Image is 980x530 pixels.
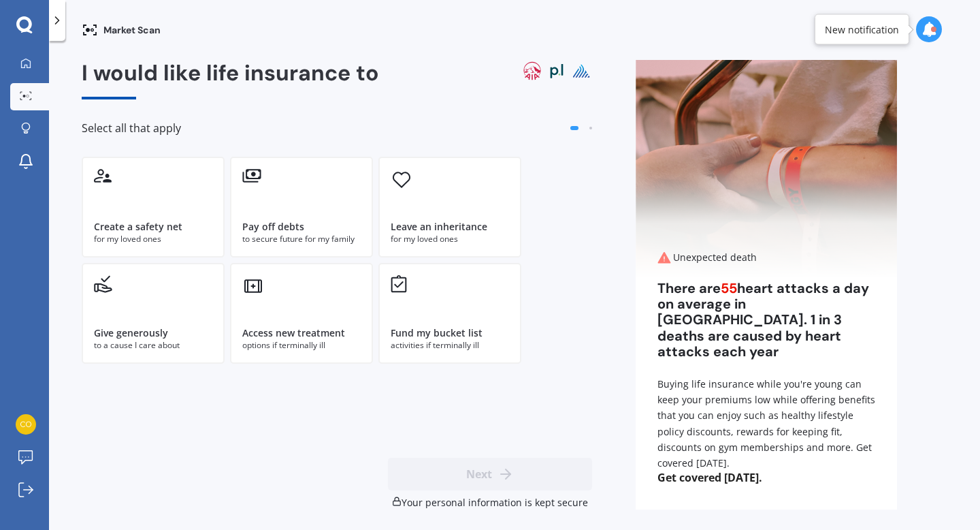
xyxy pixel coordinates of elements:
div: for my loved ones [391,233,509,245]
span: Get covered [DATE]. [636,471,897,484]
button: Next [388,458,592,490]
div: activities if terminally ill [391,339,509,352]
div: Fund my bucket list [391,326,483,340]
span: Select all that apply [82,121,181,135]
img: pinnacle life logo [570,60,592,82]
div: Pay off debts [242,220,304,234]
div: options if terminally ill [242,339,361,352]
div: Leave an inheritance [391,220,487,234]
div: There are heart attacks a day on average in [GEOGRAPHIC_DATA]. 1 in 3 deaths are caused by heart ... [657,281,875,360]
div: Access new treatment [242,326,345,340]
img: partners life logo [546,60,568,82]
div: Give generously [94,326,168,340]
img: aia logo [521,60,543,82]
div: Create a safety net [94,220,182,234]
div: Buying life insurance while you're young can keep your premiums low while offering benefits that ... [657,376,875,471]
img: f51e3f7fff3504bb943ff36f450e8896 [16,414,36,435]
span: I would like life insurance to [82,59,379,87]
img: Unexpected death [636,60,897,278]
div: Your personal information is kept secure [388,496,592,510]
div: Market Scan [82,22,161,38]
div: to a cause I care about [94,339,212,352]
div: Unexpected death [657,251,875,264]
div: New notification [825,22,899,36]
div: to secure future for my family [242,233,361,245]
span: 55 [721,279,737,297]
div: for my loved ones [94,233,212,245]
